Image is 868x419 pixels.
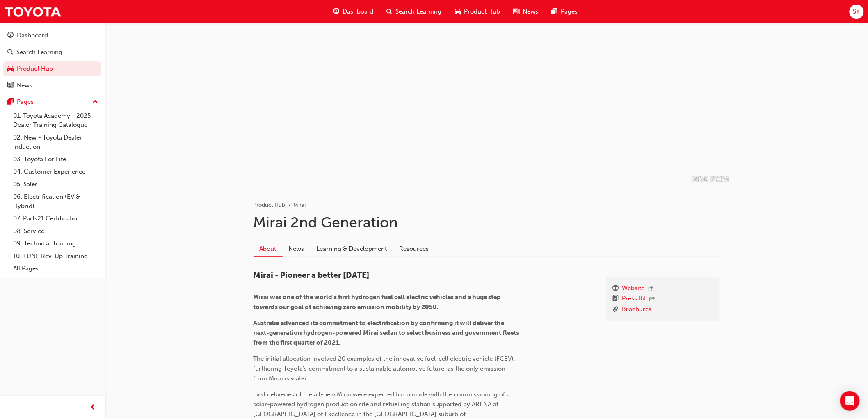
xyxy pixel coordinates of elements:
[3,61,101,76] a: Product Hub
[10,237,101,250] a: 09. Technical Training
[254,201,286,208] a: Product Hub
[311,241,393,256] a: Learning & Development
[254,355,517,382] span: The initial allocation involved 20 examples of the innovative fuel-cell electric vehicle (FCEV), ...
[10,165,101,178] a: 04. Customer Experience
[545,3,585,20] a: pages-iconPages
[523,7,539,16] span: News
[333,7,339,17] span: guage-icon
[613,284,619,294] span: www-icon
[3,45,101,60] a: Search Learning
[840,391,860,411] div: Open Intercom Messenger
[92,97,98,108] span: up-icon
[393,241,435,256] a: Resources
[294,201,306,210] li: Mirai
[692,175,729,184] p: MIRAI (FCEV)
[613,294,619,305] span: booktick-icon
[3,28,101,43] a: Dashboard
[254,270,370,280] span: Mirai - Pioneer a better [DATE]
[622,305,652,315] a: Brochures
[853,7,860,16] span: SY
[396,7,442,16] span: Search Learning
[3,78,101,93] a: News
[10,110,101,131] a: 01. Toyota Academy - 2025 Dealer Training Catalogue
[254,213,720,231] h1: Mirai 2nd Generation
[7,65,14,73] span: car-icon
[10,131,101,153] a: 02. New - Toyota Dealer Induction
[17,97,34,107] div: Pages
[10,212,101,225] a: 07. Parts21 Certification
[507,3,545,20] a: news-iconNews
[254,319,521,346] span: Australia advanced its commitment to electrification by confirming it will deliver the next-gener...
[648,286,654,293] span: outbound-icon
[17,81,32,90] div: News
[622,284,645,294] a: Website
[622,294,646,305] a: Press Kit
[4,2,62,21] img: Trak
[3,94,101,110] button: Pages
[850,5,864,19] button: SY
[3,26,101,94] button: DashboardSearch LearningProduct HubNews
[10,225,101,238] a: 08. Service
[514,7,520,17] span: news-icon
[650,296,656,303] span: outbound-icon
[552,7,558,17] span: pages-icon
[464,7,500,16] span: Product Hub
[7,49,13,56] span: search-icon
[613,305,619,315] span: link-icon
[343,7,374,16] span: Dashboard
[561,7,578,16] span: Pages
[16,48,62,57] div: Search Learning
[10,178,101,191] a: 05. Sales
[10,153,101,166] a: 03. Toyota For Life
[254,241,283,257] a: About
[7,82,14,89] span: news-icon
[254,293,503,311] span: Mirai was one of the world’s first hydrogen fuel cell electric vehicles and a huge step towards o...
[10,250,101,263] a: 10. TUNE Rev-Up Training
[327,3,380,20] a: guage-iconDashboard
[7,32,14,39] span: guage-icon
[448,3,507,20] a: car-iconProduct Hub
[387,7,393,17] span: search-icon
[380,3,448,20] a: search-iconSearch Learning
[283,241,311,256] a: News
[7,98,14,106] span: pages-icon
[455,7,461,17] span: car-icon
[90,403,96,413] span: prev-icon
[10,262,101,275] a: All Pages
[17,31,48,40] div: Dashboard
[10,190,101,212] a: 06. Electrification (EV & Hybrid)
